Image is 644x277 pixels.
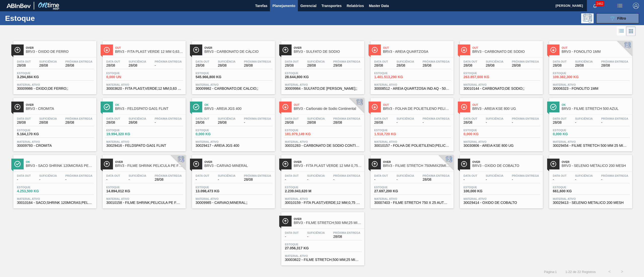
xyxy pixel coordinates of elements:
span: Estoque [464,129,499,132]
span: Material ativo [106,83,182,86]
span: - [486,178,503,181]
span: 181.979,149 KG [285,132,320,136]
span: Material ativo [285,140,360,143]
span: 28/08 [512,64,539,67]
span: 263.857,600 KG [464,75,499,79]
img: Ícone [14,47,21,53]
span: BRV3 - FITA PLAST VERDE 12 MM 0,63 MM 2000 M [115,50,183,54]
span: Próxima Entrega [423,60,450,63]
img: Ícone [193,161,199,167]
span: 19.994,320 KG [106,132,142,136]
span: 28/08 [129,121,146,124]
span: Over [205,160,272,163]
span: Suficiência [39,117,57,120]
span: - [553,178,567,181]
a: ÍconeOverBRV3 - FILME STRETCH 750MMX25MICRAData out-Suficiência-Próxima Entrega28/08Estoque27.697... [367,151,456,208]
span: - [39,178,57,181]
span: Próxima Entrega [601,117,628,120]
span: Out [115,46,183,49]
span: Data out [17,117,31,120]
span: 28/08 [106,64,120,67]
span: - [601,121,628,124]
span: Próxima Entrega [244,174,271,177]
span: Material ativo [196,197,271,200]
span: - [285,178,299,181]
span: Suficiência [307,60,325,63]
img: Ícone [282,161,289,167]
img: Ícone [372,47,378,53]
span: Material ativo [106,197,182,200]
span: Material ativo [464,140,539,143]
span: Próxima Entrega [155,174,182,177]
img: Ícone [193,104,199,110]
img: Ícone [550,104,556,110]
span: Próxima Entrega [65,174,93,177]
span: - [307,178,325,181]
span: 545.966,800 KG [196,75,231,79]
span: Transportes [321,3,342,9]
span: 28/08 [601,64,628,67]
span: 3.294,884 KG [17,75,52,79]
span: 30029454 - FILME STRETCH 500 MM 25 MICRA AZUL [553,144,628,148]
span: Suficiência [396,174,414,177]
a: ÍconeOutBRV3 - FONOLITO 1MMData out28/08Suficiência28/08Próxima Entrega28/08Estoque109.382,300 KG... [545,37,635,94]
a: ÍconeOutBRV3 - FITA PLAST VERDE 12 MM 0,63 MM 2000 MData out28/08Suficiência28/08Próxima Entrega-... [99,37,188,94]
span: Estoque [106,186,142,189]
button: Notificações [587,2,603,9]
span: 28/08 [106,121,120,124]
span: Data out [374,60,388,63]
span: Material ativo [374,197,450,200]
span: Material ativo [553,197,628,200]
span: - [17,178,31,181]
a: ÍconeOverBRV3 - ÓXIDO DE FERROData out28/08Suficiência28/08Próxima Entrega28/08Estoque3.294,884 K... [10,37,99,94]
span: Ok [115,103,183,106]
span: Out [472,46,540,49]
span: BRV3 - FOLHA DE POLIETILENO PELICULA POLIETILEN [383,107,451,111]
span: 2.239.043,620 M [285,189,320,193]
span: Suficiência [486,174,503,177]
span: Próxima Entrega [333,60,360,63]
span: 30010157 - FOLHA DE POLIETILENO;PELICULA POLIETILEN [374,144,450,148]
a: ÍconeOverBRV3 - FILME SHRINK PELICULA PE FOLHA LARG 240Data out-Suficiência-Próxima Entrega28/08E... [99,151,188,208]
span: Over [294,46,362,49]
a: ÍconeOutBRV3 - Carbonato de Sodio ContinentalData out28/08Suficiência28/08Próxima Entrega28/08Est... [277,94,367,151]
span: Data out [464,117,477,120]
span: 28/08 [423,64,450,67]
span: - [244,121,271,124]
span: Suficiência [39,174,57,177]
img: Ícone [282,47,289,53]
span: 28/08 [374,64,388,67]
span: Próxima Entrega [512,174,539,177]
span: 28/08 [17,64,31,67]
span: 30008512 - AREIA QUARTZOSA IND AQ - 50 - 800 UG [374,87,450,90]
img: Ícone [14,104,21,110]
a: ÍconeOverBRV3 - CARVAO MINERALData out-Suficiência-Próxima Entrega28/08Estoque13.098,473 KGMateri... [188,151,277,208]
span: 0,000 UN [106,75,142,79]
span: 30009984 - SULFATO;DE SODIO ANIDRO;; [285,87,360,90]
a: ÍconeOkBRV3 - SACO SHRINK 120MICRAS PELICULA PE FOLHAData out-Suficiência-Próxima Entrega-Estoque... [10,151,99,208]
span: BRV3 - ÓXIDO DE FERRO [26,50,94,54]
span: Out [383,103,451,106]
span: Próxima Entrega [65,60,93,63]
span: Próxima Entrega [333,117,360,120]
span: Estoque [196,72,231,75]
span: Material ativo [17,83,93,86]
span: Suficiência [575,117,593,120]
span: 661,600 KG [553,189,588,193]
span: 28/08 [423,178,450,181]
span: BRV3 - CARBONATO DE CÁLCIO [205,50,272,54]
span: Filtro [617,16,626,20]
span: Data out [17,60,31,63]
span: Suficiência [486,117,503,120]
span: 28/08 [307,121,325,124]
span: BRV3 - FILME SHRINK PELICULA PE FOLHA LARG 240 [115,164,183,168]
span: 28/08 [285,64,299,67]
span: 28/08 [575,64,593,67]
span: Estoque [196,129,231,132]
span: 4.253,500 KG [17,189,52,193]
span: Próxima Entrega [601,60,628,63]
span: Estoque [17,186,52,189]
span: Data out [196,117,210,120]
span: 30029416 - FELDSPATO GA01 FLINT [106,144,182,148]
a: ÍconeOkBRV3 - FELDSPATO GA01 FLINTData out28/08Suficiência28/08Próxima Entrega-Estoque19.994,320 ... [99,94,188,151]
